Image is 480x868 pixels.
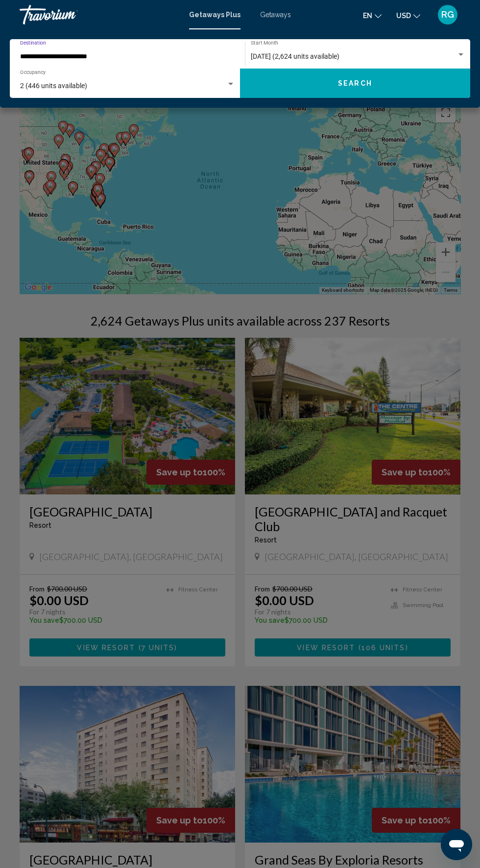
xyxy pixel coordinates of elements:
button: Search [240,69,470,98]
span: USD [396,12,411,20]
button: Change currency [396,8,420,23]
button: Change language [363,8,382,23]
button: User Menu [435,4,460,25]
span: RG [441,10,454,20]
a: Getaways Plus [189,11,240,19]
a: Travorium [20,5,179,24]
span: en [363,12,372,20]
span: 2 (446 units available) [20,82,87,90]
span: Search [338,80,372,88]
iframe: Button to launch messaging window [441,829,472,860]
span: [DATE] (2,624 units available) [251,52,339,60]
a: Getaways [260,11,291,19]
